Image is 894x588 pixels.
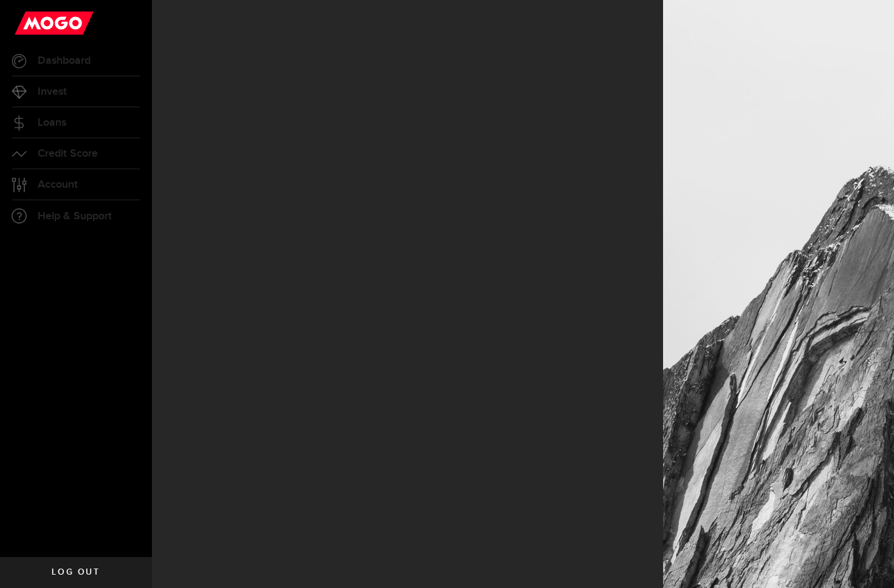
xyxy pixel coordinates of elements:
span: Credit Score [38,148,98,159]
span: Invest [38,86,67,97]
span: Loans [38,117,66,128]
span: Help & Support [38,211,112,222]
span: Account [38,179,78,190]
span: Log out [52,568,100,576]
span: Dashboard [38,55,91,66]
